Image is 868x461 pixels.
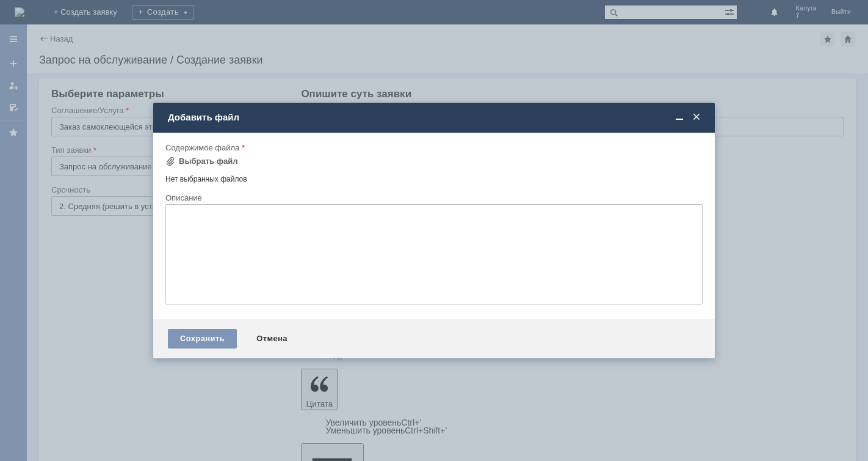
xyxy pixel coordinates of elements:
[673,112,685,123] span: Свернуть (Ctrl + M)
[165,194,700,202] div: Описание
[165,144,700,152] div: Содержимое файла
[5,5,178,34] div: Добрый вечер! Прошу выслать новый Q код на мужской парфюм, так как его изначальный Q код , был по...
[165,170,703,184] div: Нет выбранных файлов
[5,34,178,44] div: Фото во вложении.
[690,112,703,123] span: Закрыть
[179,157,238,166] div: Выбрать файл
[168,112,703,123] div: Добавить файл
